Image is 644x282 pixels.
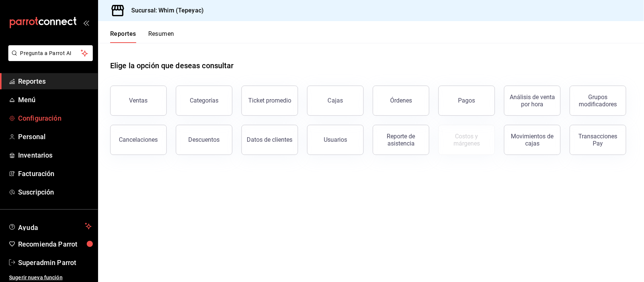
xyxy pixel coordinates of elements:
div: Usuarios [324,136,347,143]
div: Análisis de venta por hora [509,93,556,108]
button: Órdenes [373,86,429,116]
div: Descuentos [189,136,220,143]
button: Descuentos [176,125,232,155]
button: Contrata inventarios para ver este reporte [438,125,495,155]
span: Inventarios [18,150,92,160]
button: Ticket promedio [241,86,298,116]
button: Grupos modificadores [570,86,626,116]
div: Datos de clientes [247,136,293,143]
button: Reporte de asistencia [373,125,429,155]
button: Pagos [438,86,495,116]
button: Datos de clientes [241,125,298,155]
div: Transacciones Pay [575,133,621,147]
button: Categorías [176,86,232,116]
button: Ventas [110,86,167,116]
div: Pagos [458,97,475,104]
h3: Sucursal: Whim (Tepeyac) [125,6,204,15]
div: Ticket promedio [248,97,291,104]
div: Grupos modificadores [575,93,621,108]
div: navigation tabs [110,30,174,43]
span: Superadmin Parrot [18,257,92,268]
div: Costos y márgenes [443,133,490,147]
button: Resumen [148,30,174,43]
span: Sugerir nueva función [9,274,92,282]
div: Cajas [328,96,343,105]
a: Cajas [307,86,364,116]
button: Cancelaciones [110,125,167,155]
button: Transacciones Pay [570,125,626,155]
button: Análisis de venta por hora [504,86,561,116]
div: Movimientos de cajas [509,133,556,147]
span: Configuración [18,113,92,123]
span: Ayuda [18,222,82,231]
span: Facturación [18,169,92,179]
span: Personal [18,132,92,142]
span: Reportes [18,76,92,86]
div: Cancelaciones [119,136,158,143]
div: Ventas [129,97,148,104]
span: Suscripción [18,187,92,197]
div: Órdenes [390,97,412,104]
div: Reporte de asistencia [378,133,424,147]
span: Pregunta a Parrot AI [20,49,81,57]
button: Usuarios [307,125,364,155]
span: Recomienda Parrot [18,239,92,249]
button: open_drawer_menu [83,20,89,26]
button: Pregunta a Parrot AI [8,45,93,61]
button: Reportes [110,30,136,43]
h1: Elige la opción que deseas consultar [110,60,234,71]
button: Movimientos de cajas [504,125,561,155]
a: Pregunta a Parrot AI [5,55,93,63]
div: Categorías [190,97,218,104]
span: Menú [18,95,92,105]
